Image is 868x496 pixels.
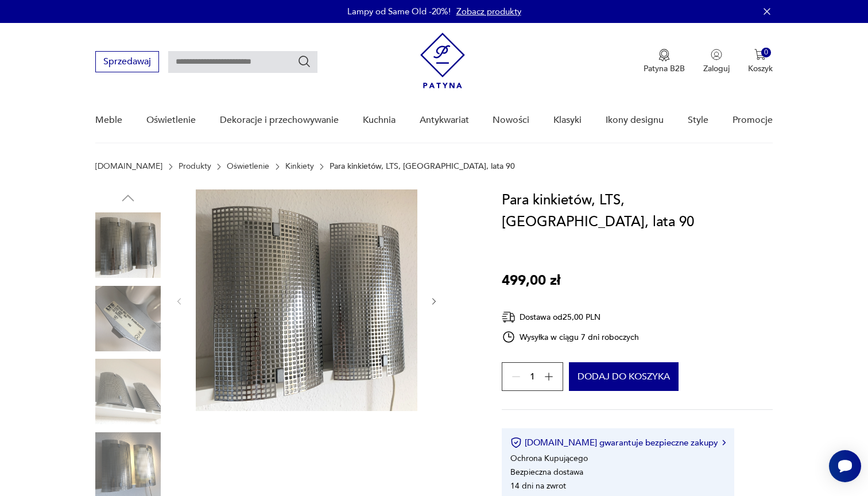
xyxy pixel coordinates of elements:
[658,49,670,61] img: Ikona medalu
[285,162,314,171] a: Kinkiety
[227,162,269,171] a: Oświetlenie
[733,98,773,142] a: Promocje
[347,6,451,17] p: Lampy od Same Old -20%!
[688,98,708,142] a: Style
[95,286,161,351] img: Zdjęcie produktu Para kinkietów, LTS, Niemcy, lata 90
[363,98,396,142] a: Kuchnia
[179,162,211,171] a: Produkty
[95,51,159,72] button: Sprzedawaj
[95,59,159,67] a: Sprzedawaj
[703,63,730,74] p: Zaloguj
[502,270,560,292] p: 499,00 zł
[196,189,417,411] img: Zdjęcie produktu Para kinkietów, LTS, Niemcy, lata 90
[95,359,161,424] img: Zdjęcie produktu Para kinkietów, LTS, Niemcy, lata 90
[502,310,640,324] div: Dostawa od 25,00 PLN
[220,98,339,142] a: Dekoracje i przechowywanie
[502,189,773,233] h1: Para kinkietów, LTS, [GEOGRAPHIC_DATA], lata 90
[530,373,535,381] span: 1
[569,362,679,391] button: Dodaj do koszyka
[644,49,685,74] a: Ikona medaluPatyna B2B
[711,49,722,60] img: Ikonka użytkownika
[722,440,726,445] img: Ikona strzałki w prawo
[703,49,730,74] button: Zaloguj
[644,49,685,74] button: Patyna B2B
[606,98,664,142] a: Ikony designu
[502,310,516,324] img: Ikona dostawy
[456,6,521,17] a: Zobacz produkty
[510,467,583,478] li: Bezpieczna dostawa
[748,49,773,74] button: 0Koszyk
[510,437,726,448] button: [DOMAIN_NAME] gwarantuje bezpieczne zakupy
[748,63,773,74] p: Koszyk
[510,437,522,448] img: Ikona certyfikatu
[95,212,161,278] img: Zdjęcie produktu Para kinkietów, LTS, Niemcy, lata 90
[644,63,685,74] p: Patyna B2B
[502,330,640,344] div: Wysyłka w ciągu 7 dni roboczych
[829,450,861,482] iframe: Smartsupp widget button
[420,33,465,88] img: Patyna - sklep z meblami i dekoracjami vintage
[510,480,566,491] li: 14 dni na zwrot
[297,55,311,68] button: Szukaj
[510,453,588,464] li: Ochrona Kupującego
[95,162,162,171] a: [DOMAIN_NAME]
[420,98,469,142] a: Antykwariat
[493,98,529,142] a: Nowości
[330,162,515,171] p: Para kinkietów, LTS, [GEOGRAPHIC_DATA], lata 90
[95,98,122,142] a: Meble
[754,49,766,60] img: Ikona koszyka
[146,98,196,142] a: Oświetlenie
[761,48,771,57] div: 0
[553,98,582,142] a: Klasyki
